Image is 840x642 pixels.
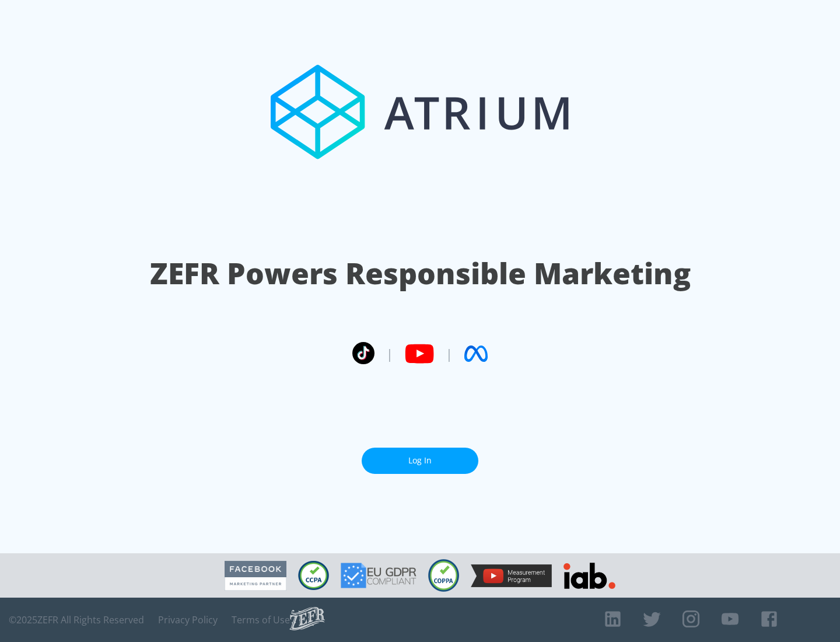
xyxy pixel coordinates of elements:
span: | [446,345,453,362]
img: IAB [563,563,615,589]
h1: ZEFR Powers Responsible Marketing [150,253,691,294]
img: Facebook Marketing Partner [225,561,286,591]
span: © 2025 ZEFR All Rights Reserved [9,614,144,626]
a: Privacy Policy [158,614,218,626]
img: YouTube Measurement Program [471,564,552,587]
a: Terms of Use [232,614,290,626]
a: Log In [362,448,478,474]
img: GDPR Compliant [341,563,416,588]
img: CCPA Compliant [298,561,329,590]
img: COPPA Compliant [428,559,459,592]
span: | [386,345,393,362]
